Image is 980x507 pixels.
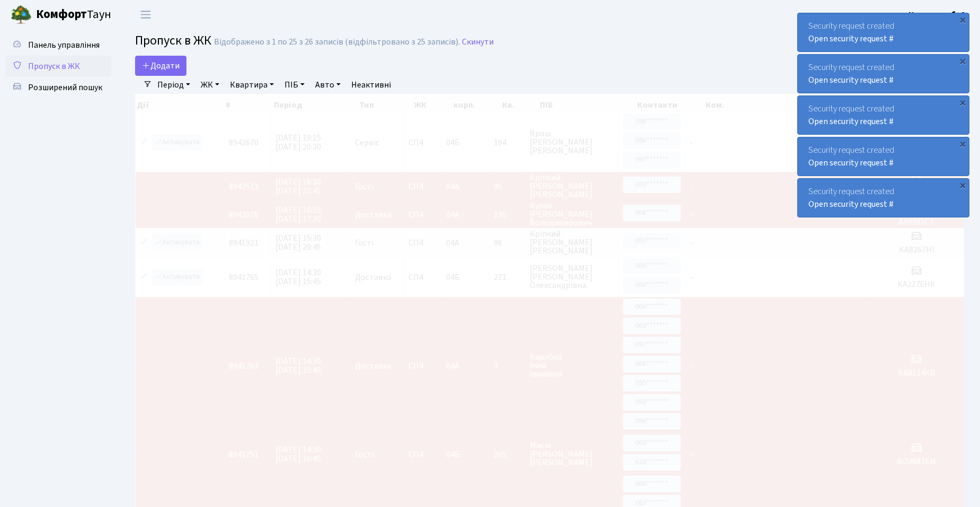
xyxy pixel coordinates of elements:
[798,55,969,93] div: Security request created
[798,96,969,134] div: Security request created
[798,137,969,176] div: Security request created
[5,56,111,77] a: Пропуск в ЖК
[462,37,494,47] a: Скинути
[5,34,111,56] a: Панель управління
[957,138,968,149] div: ×
[311,76,345,94] a: Авто
[132,6,159,23] button: Переключити навігацію
[957,14,968,25] div: ×
[347,76,395,94] a: Неактивні
[28,39,100,51] span: Панель управління
[808,33,894,45] a: Open security request #
[957,97,968,108] div: ×
[28,82,102,93] span: Розширений пошук
[808,116,894,127] a: Open security request #
[135,56,186,76] a: Додати
[808,157,894,169] a: Open security request #
[36,6,111,24] span: Таун
[798,179,969,217] div: Security request created
[226,76,278,94] a: Квартира
[908,9,967,21] b: Консьєрж б. 4.
[5,77,111,98] a: Розширений пошук
[798,13,969,51] div: Security request created
[135,31,211,50] span: Пропуск в ЖК
[214,37,460,47] div: Відображено з 1 по 25 з 26 записів (відфільтровано з 25 записів).
[957,56,968,66] div: ×
[36,6,87,23] b: Комфорт
[957,180,968,190] div: ×
[197,76,224,94] a: ЖК
[153,76,194,94] a: Період
[11,4,32,25] img: logo.png
[808,74,894,86] a: Open security request #
[28,60,80,72] span: Пропуск в ЖК
[908,8,967,21] a: Консьєрж б. 4.
[280,76,309,94] a: ПІБ
[142,60,180,72] span: Додати
[808,198,894,210] a: Open security request #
